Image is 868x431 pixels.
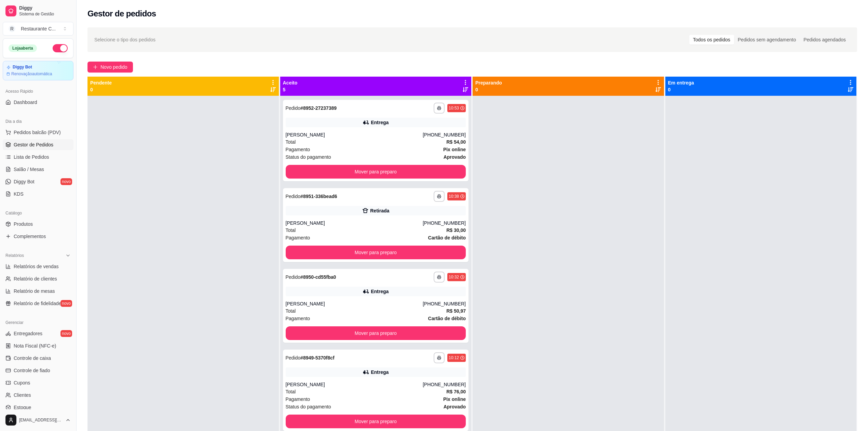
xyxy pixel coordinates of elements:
[449,105,459,111] div: 10:53
[11,71,52,77] article: Renovação automática
[3,219,73,230] a: Produtos
[449,355,459,361] div: 10:12
[286,395,310,403] span: Pagamento
[3,353,73,364] a: Controle de caixa
[14,99,37,106] span: Dashboard
[3,22,73,36] button: Select a team
[286,274,301,280] span: Pedido
[371,119,389,126] div: Entrega
[286,138,296,146] span: Total
[3,365,73,376] a: Controle de fiado
[286,194,301,199] span: Pedido
[90,79,112,86] p: Pendente
[14,129,61,136] span: Pedidos balcão (PDV)
[3,340,73,351] a: Nota Fiscal (NFC-e)
[93,65,98,69] span: plus
[3,390,73,401] a: Clientes
[286,326,466,340] button: Mover para preparo
[446,227,466,233] strong: R$ 30,00
[443,147,466,152] strong: Pix online
[668,86,694,93] p: 0
[87,8,156,19] h2: Gestor de pedidos
[19,11,71,17] span: Sistema de Gestão
[14,404,31,411] span: Estoque
[286,307,296,315] span: Total
[423,300,466,307] div: [PHONE_NUMBER]
[3,377,73,388] a: Cupons
[428,235,466,240] strong: Cartão de débito
[444,404,466,409] strong: aprovado
[283,79,298,86] p: Aceito
[286,246,466,259] button: Mover para preparo
[9,44,37,52] div: Loja aberta
[3,3,73,19] a: DiggySistema de Gestão
[286,220,423,226] div: [PERSON_NAME]
[286,131,423,138] div: [PERSON_NAME]
[689,35,734,44] div: Todos os pedidos
[446,389,466,394] strong: R$ 76,00
[286,105,301,111] span: Pedido
[3,116,73,127] div: Dia a dia
[21,25,56,32] div: Restaurante C ...
[100,63,127,71] span: Novo pedido
[3,273,73,284] a: Relatório de clientes
[3,176,73,187] a: Diggy Botnovo
[94,36,155,43] span: Selecione o tipo dos pedidos
[3,402,73,413] a: Estoque
[19,417,63,423] span: [EMAIL_ADDRESS][DOMAIN_NAME]
[14,300,61,307] span: Relatório de fidelidade
[9,25,15,32] span: R
[3,231,73,242] a: Complementos
[3,152,73,162] a: Lista de Pedidos
[14,342,56,349] span: Nota Fiscal (NFC-e)
[3,139,73,150] a: Gestor de Pedidos
[14,392,31,399] span: Clientes
[3,61,73,80] a: Diggy BotRenovaçãoautomática
[371,369,389,376] div: Entrega
[19,5,71,11] span: Diggy
[3,412,73,428] button: [EMAIL_ADDRESS][DOMAIN_NAME]
[3,286,73,297] a: Relatório de mesas
[286,415,466,428] button: Mover para preparo
[449,194,459,199] div: 10:38
[14,141,53,148] span: Gestor de Pedidos
[286,153,331,161] span: Status do pagamento
[286,355,301,361] span: Pedido
[3,317,73,328] div: Gerenciar
[286,403,331,410] span: Status do pagamento
[286,234,310,241] span: Pagamento
[53,44,68,52] button: Alterar Status
[14,263,59,270] span: Relatórios de vendas
[446,139,466,145] strong: R$ 54,00
[14,154,49,160] span: Lista de Pedidos
[286,300,423,307] div: [PERSON_NAME]
[14,178,35,185] span: Diggy Bot
[449,274,459,280] div: 10:32
[423,381,466,388] div: [PHONE_NUMBER]
[428,316,466,321] strong: Cartão de débito
[14,355,51,362] span: Controle de caixa
[13,65,32,70] article: Diggy Bot
[3,298,73,309] a: Relatório de fidelidadenovo
[286,315,310,322] span: Pagamento
[475,86,502,93] p: 0
[286,226,296,234] span: Total
[446,308,466,314] strong: R$ 50,97
[800,35,850,44] div: Pedidos agendados
[3,164,73,175] a: Salão / Mesas
[3,261,73,272] a: Relatórios de vendas
[668,79,694,86] p: Em entrega
[300,194,337,199] strong: # 8951-336bead6
[14,330,42,337] span: Entregadores
[286,146,310,153] span: Pagamento
[286,381,423,388] div: [PERSON_NAME]
[300,105,337,111] strong: # 8952-27237389
[283,86,298,93] p: 5
[14,288,55,295] span: Relatório de mesas
[14,166,44,173] span: Salão / Mesas
[14,221,33,227] span: Produtos
[286,165,466,179] button: Mover para preparo
[300,274,336,280] strong: # 8950-cd55fba0
[3,208,73,219] div: Catálogo
[3,97,73,108] a: Dashboard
